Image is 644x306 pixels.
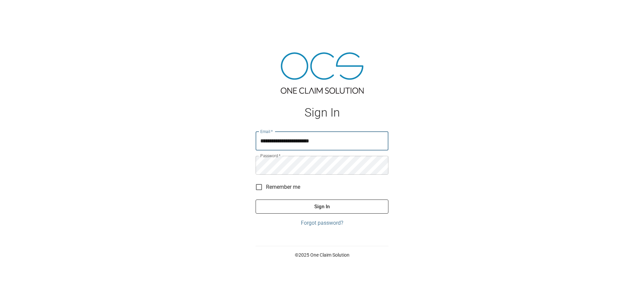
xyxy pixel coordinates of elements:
span: Remember me [266,183,300,191]
h1: Sign In [256,106,388,120]
a: Forgot password? [256,219,388,227]
label: Password [260,153,280,159]
img: ocs-logo-tra.png [281,52,364,94]
label: Email [260,129,273,134]
button: Sign In [256,200,388,214]
img: ocs-logo-white-transparent.png [8,4,35,17]
p: © 2025 One Claim Solution [256,252,388,258]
